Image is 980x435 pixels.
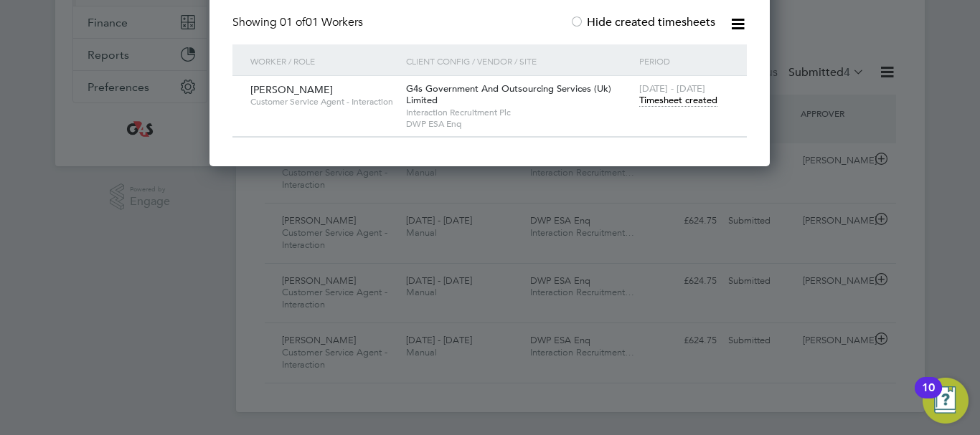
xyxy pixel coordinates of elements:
span: 01 of [280,15,306,29]
span: 01 Workers [280,15,363,29]
span: Timesheet created [639,94,717,107]
div: Client Config / Vendor / Site [402,44,636,77]
span: Customer Service Agent - Interaction [250,96,395,107]
div: Worker / Role [247,44,402,77]
div: 10 [922,388,935,406]
span: G4s Government And Outsourcing Services (Uk) Limited [406,82,611,107]
span: [DATE] - [DATE] [639,82,705,95]
span: [PERSON_NAME] [250,83,333,96]
div: Showing [232,15,366,30]
span: DWP ESA Enq [406,118,632,130]
span: Interaction Recruitment Plc [406,107,632,118]
label: Hide created timesheets [570,15,715,29]
button: Open Resource Center, 10 new notifications [923,378,969,424]
div: Period [636,44,732,77]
